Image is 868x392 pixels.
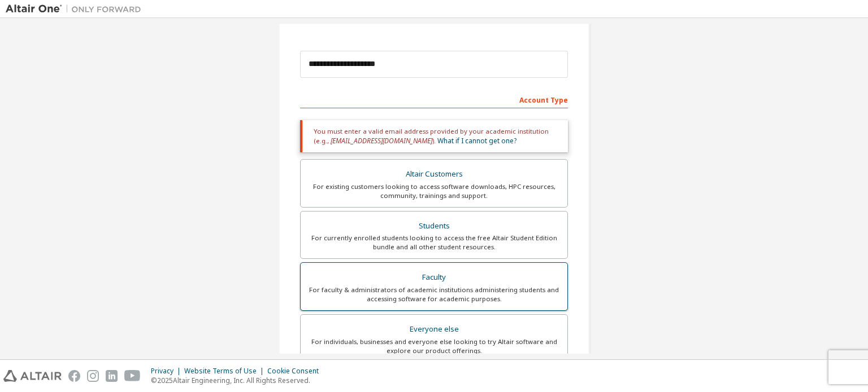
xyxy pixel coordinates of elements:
[307,166,561,182] div: Altair Customers
[307,234,561,252] div: For currently enrolled students looking to access the free Altair Student Edition bundle and all ...
[331,136,432,146] span: [EMAIL_ADDRESS][DOMAIN_NAME]
[87,370,99,382] img: instagram.svg
[151,367,184,376] div: Privacy
[300,90,568,108] div: Account Type
[300,120,568,152] div: You must enter a valid email address provided by your academic institution (e.g., ).
[307,321,561,337] div: Everyone else
[6,3,147,15] img: Altair One
[151,376,325,385] p: © 2025 Altair Engineering, Inc. All Rights Reserved.
[437,136,517,146] a: What if I cannot get one?
[267,367,325,376] div: Cookie Consent
[184,367,267,376] div: Website Terms of Use
[307,285,561,303] div: For faculty & administrators of academic institutions administering students and accessing softwa...
[106,370,118,382] img: linkedin.svg
[124,370,141,382] img: youtube.svg
[68,370,80,382] img: facebook.svg
[307,218,561,234] div: Students
[307,270,561,285] div: Faculty
[307,337,561,355] div: For individuals, businesses and everyone else looking to try Altair software and explore our prod...
[3,370,62,382] img: altair_logo.svg
[307,182,561,200] div: For existing customers looking to access software downloads, HPC resources, community, trainings ...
